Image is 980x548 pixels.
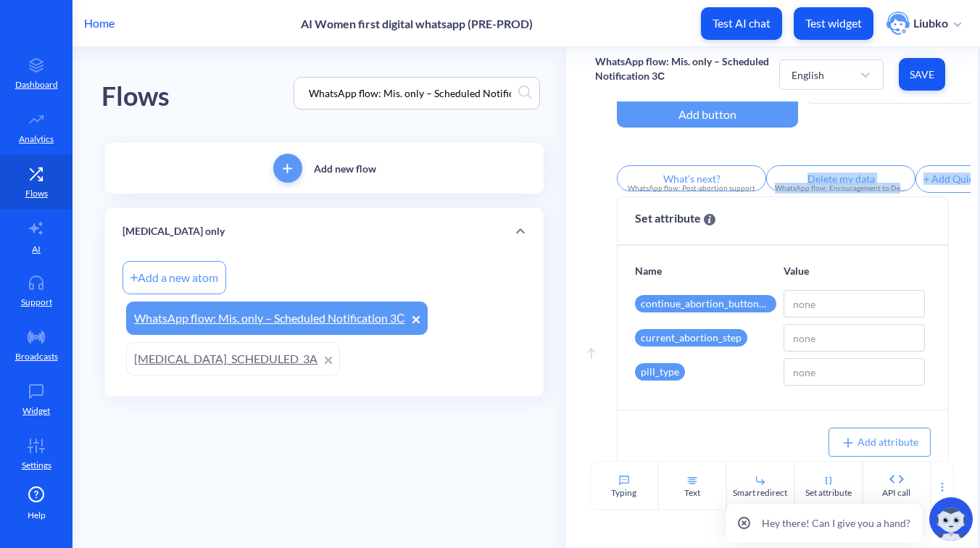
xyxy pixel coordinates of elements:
div: Smart redirect [733,486,787,499]
p: Broadcasts [15,350,58,363]
div: Add a new atom [122,261,226,294]
div: WhatsApp flow: Encouragement to Delete Data [775,183,907,194]
p: [MEDICAL_DATA] only [122,224,225,239]
span: Help [28,509,46,522]
div: Flows [101,76,170,117]
span: Save [910,67,934,82]
p: Test AI chat [713,16,771,30]
p: Name [635,263,776,278]
div: Typing [611,486,636,499]
input: Reply title [617,165,766,191]
button: Test AI chat [701,7,782,40]
p: Widget [22,404,50,418]
div: [MEDICAL_DATA] only [105,208,544,254]
input: none [784,290,925,317]
p: Add new flow [314,161,376,176]
p: Hey there! Can I give you a hand? [762,515,910,531]
p: Test widget [805,16,862,30]
p: AI [32,243,41,256]
span: Set attribute [635,209,715,227]
input: none [784,358,925,386]
button: Test widget [794,7,873,40]
input: Search [302,85,518,101]
p: AI Women first digital whatsapp (PRE-PROD) [301,17,533,30]
p: Liubko [913,15,948,31]
button: Save [899,58,945,91]
div: WhatsApp flow: Post-abortion support [626,183,757,194]
a: [MEDICAL_DATA]_SCHEDULED_3A [126,342,340,375]
button: user photoLiubko [879,10,968,36]
input: Reply title [766,165,915,191]
img: user photo [886,12,910,35]
span: Add attribute [841,436,918,448]
a: WhatsApp flow: Mis. only – Scheduled Notification 3С [126,302,428,335]
button: add [273,154,302,183]
div: API call [882,486,910,499]
div: Add button [617,101,798,128]
p: Home [84,14,115,32]
div: English [792,67,824,82]
p: Dashboard [15,78,58,91]
p: Settings [22,459,51,472]
input: none [784,324,925,352]
img: copilot-icon.svg [929,497,973,541]
div: Set attribute [805,486,852,499]
div: current_abortion_step [635,329,747,346]
p: Support [21,296,52,309]
div: pill_type [635,363,685,381]
p: Value [784,263,925,278]
p: Flows [25,187,48,200]
p: WhatsApp flow: Mis. only – Scheduled Notification 3С [595,54,779,83]
div: continue_abortion_button_stage [635,295,776,312]
div: Text [684,486,700,499]
p: Analytics [19,133,54,146]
